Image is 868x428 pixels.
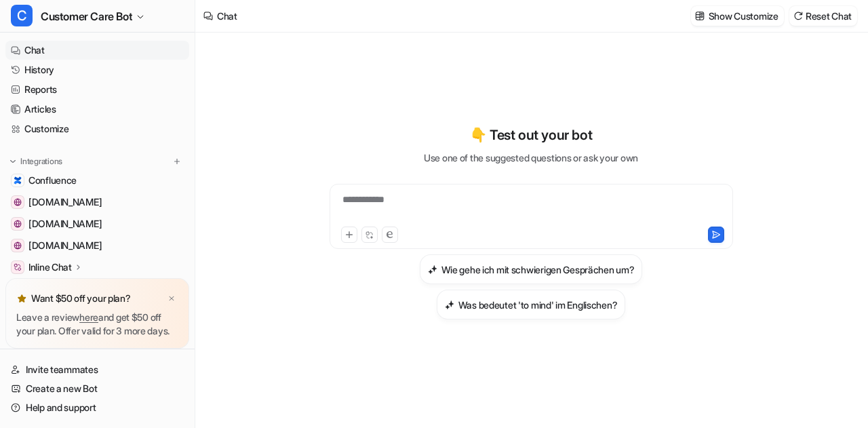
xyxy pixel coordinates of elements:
button: Wie gehe ich mit schwierigen Gesprächen um?Wie gehe ich mit schwierigen Gesprächen um? [420,254,643,284]
a: Invite teammates [5,360,189,379]
p: 👇 Test out your bot [470,125,592,145]
a: Help and support [5,398,189,417]
p: Integrations [20,156,62,167]
button: Reset Chat [789,6,857,26]
span: Customer Care Bot [41,7,132,26]
img: customize [695,11,705,21]
button: Show Customize [691,6,784,26]
p: Use one of the suggested questions or ask your own [424,151,638,165]
img: www.qbendo.ch [14,241,22,250]
a: Customize [5,119,189,138]
span: [DOMAIN_NAME] [28,217,102,231]
img: x [167,294,176,303]
p: Want $50 off your plan? [31,292,131,305]
img: webcraft.ch [14,198,22,206]
img: star [16,293,27,304]
img: Inline Chat [14,263,22,271]
span: [DOMAIN_NAME] [28,195,102,209]
div: Chat [217,9,237,23]
img: menu_add.svg [172,157,182,166]
a: www.supermagnete.ch[DOMAIN_NAME] [5,214,189,233]
button: Integrations [5,155,66,168]
p: Show Customize [709,9,778,23]
a: ConfluenceConfluence [5,171,189,190]
a: here [79,311,98,323]
a: Chat [5,41,189,60]
img: Confluence [14,176,22,184]
span: Confluence [28,174,77,187]
img: www.supermagnete.ch [14,220,22,228]
p: Inline Chat [28,260,72,274]
img: reset [793,11,803,21]
p: Leave a review and get $50 off your plan. Offer valid for 3 more days. [16,311,178,338]
a: Create a new Bot [5,379,189,398]
h3: Was bedeutet 'to mind' im Englischen? [458,298,618,312]
span: [DOMAIN_NAME] [28,239,102,252]
img: expand menu [8,157,18,166]
a: History [5,60,189,79]
a: Articles [5,100,189,119]
img: Wie gehe ich mit schwierigen Gesprächen um? [428,265,437,275]
span: C [11,5,33,26]
a: Reports [5,80,189,99]
a: www.qbendo.ch[DOMAIN_NAME] [5,236,189,255]
h3: Wie gehe ich mit schwierigen Gesprächen um? [441,262,635,277]
button: Was bedeutet 'to mind' im Englischen?Was bedeutet 'to mind' im Englischen? [437,290,626,319]
img: Was bedeutet 'to mind' im Englischen? [445,300,454,310]
a: webcraft.ch[DOMAIN_NAME] [5,193,189,212]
